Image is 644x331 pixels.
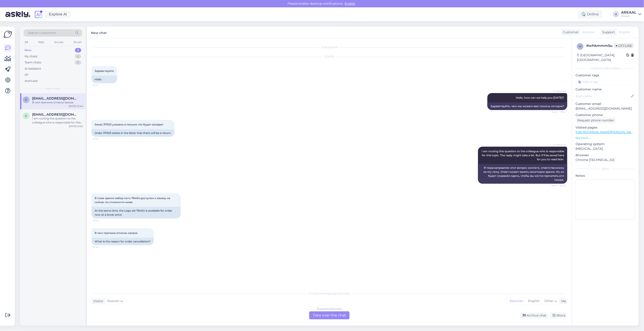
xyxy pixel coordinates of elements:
div: Archive chat [520,312,548,319]
div: All [24,39,29,45]
div: Extra [576,167,635,171]
div: What is the reason for order cancellation? [91,238,154,245]
div: Take over the chat [309,311,350,319]
p: Notes [576,173,635,178]
input: Add a tag [576,79,635,85]
span: Заказ 37003 указано в письме что будет возврат [95,123,163,126]
div: Chat started [91,45,567,49]
p: Customer email [576,102,635,106]
div: New [25,48,31,52]
span: В чем причина отмены заказа [95,231,137,235]
p: Operating system [576,142,635,146]
div: Order 37003 states in the letter that there will be a return. [91,129,174,137]
span: New chats [46,87,60,91]
div: English [526,298,542,304]
span: Region61111@gmail.com [32,96,79,100]
span: R [25,98,27,101]
div: Visitor [91,299,104,304]
div: At the same time, the Lego set 76404 is available for order now at a lower price [91,207,181,219]
div: AREAAL [621,11,636,14]
span: Hello, how can we help you [DATE]? [516,96,564,99]
span: 10:42 [93,137,110,140]
div: [GEOGRAPHIC_DATA], [GEOGRAPHIC_DATA] [577,53,626,62]
div: Me [559,299,566,304]
span: Other [544,299,553,303]
span: Offline [614,43,634,48]
img: explore-ai [34,10,43,19]
p: Customer phone [576,113,635,117]
div: Email [73,39,82,45]
span: 10:44 [93,246,110,249]
div: В чем причина отмены заказа [32,100,83,104]
span: Russian [107,299,119,304]
span: English [619,30,630,35]
img: Askly Logo [4,30,12,39]
div: I am routing this question to the colleague who is responsible for this topic. The reply might ta... [32,117,83,125]
div: [DATE] [91,55,567,59]
div: AI Assistant [25,67,41,71]
p: Visited pages [576,125,635,130]
div: 2 [75,48,81,52]
p: See more ... [576,136,635,140]
p: [MEDICAL_DATA] [576,146,635,151]
span: AI Assistant [549,90,566,93]
div: Request phone number [576,117,616,123]
div: My chats [25,54,37,59]
div: 0 [75,54,81,59]
p: Browser [576,153,635,158]
div: 0 [75,60,81,65]
p: Customer tags [576,73,635,78]
div: Russian to Estonian [317,307,342,311]
span: AI Assistant [549,143,566,146]
p: Chrome [TECHNICAL_ID] [576,158,635,162]
span: a [25,114,27,117]
div: Team chats [25,60,41,65]
span: annabel.kallas@gmail.com [32,112,79,117]
div: # whkmmm5u [586,43,614,48]
div: Customer [561,30,579,35]
div: Web [37,39,45,45]
a: AREAALAreaal [621,11,641,18]
div: Choose the language and reply [91,291,567,296]
div: All [25,73,28,77]
div: Archived [25,79,37,83]
span: Seen ✓ 10:41 [549,110,566,114]
span: Russian [582,30,594,35]
a: Explore AI [45,10,71,18]
span: Здравствуйте [95,69,114,73]
div: Areaal [621,14,636,18]
div: [DATE] 10:44 [69,104,83,108]
span: I am routing this question to the colleague who is responsible for this topic. The reply might ta... [482,150,565,161]
p: [EMAIL_ADDRESS][DOMAIN_NAME] [576,106,635,111]
div: Здравствуйте, чем мы можем вам помочь сегодня? [487,102,567,110]
p: Customer name [576,87,635,92]
div: Hello [91,76,117,83]
label: New chat [91,29,107,35]
div: A [613,11,619,17]
div: Socials [53,39,64,45]
span: 10:44 [93,219,110,222]
span: Search customers [28,31,56,35]
div: Customer information [576,66,635,70]
span: 10:41 [93,83,110,87]
div: Estonian [507,298,526,304]
div: Я перенаправляю этот вопрос коллеге, ответственному за эту тему. Ответ может занять некоторое вре... [478,164,567,184]
span: В тоже время набор лего 76404 доступен к заказу на сейчас по стоимости ниже [95,196,171,204]
div: Online [578,10,602,18]
div: [DATE] 10:24 [69,125,83,128]
span: w [579,45,582,48]
div: Block [550,312,567,319]
span: Seen ✓ 10:42 [549,184,566,187]
input: Add name [576,94,630,99]
div: Support [601,30,615,35]
span: Enable [343,2,356,6]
